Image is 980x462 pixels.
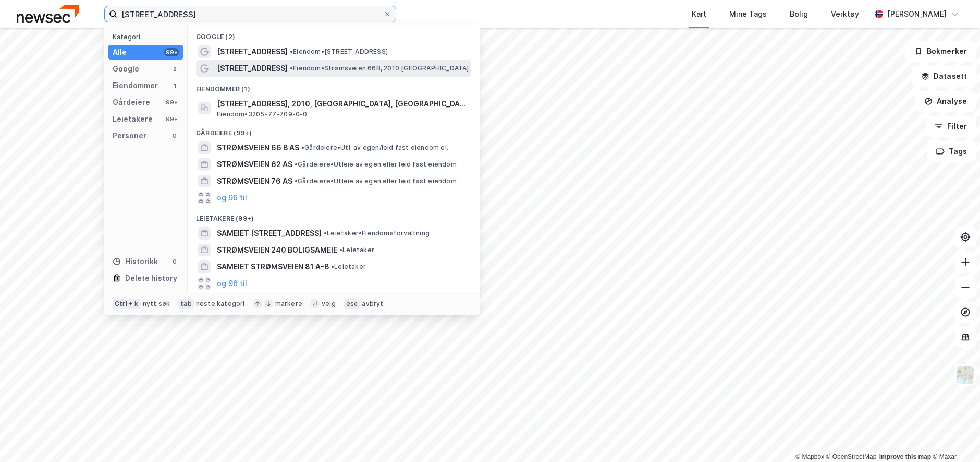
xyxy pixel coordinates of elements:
span: [STREET_ADDRESS] [217,62,288,75]
iframe: Chat Widget [928,412,980,462]
div: Google (2) [188,25,480,43]
a: Mapbox [795,453,824,460]
div: Alle [113,46,127,58]
div: 99+ [164,115,179,123]
div: avbryt [362,300,383,308]
div: Eiendommer (1) [188,77,480,96]
div: Bolig [790,8,808,20]
span: SAMEIET STRØMSVEIEN 81 A-B [217,260,329,273]
input: Søk på adresse, matrikkel, gårdeiere, leietakere eller personer [117,6,383,22]
span: Eiendom • 3205-77-709-0-0 [217,110,308,119]
button: og 96 til [217,277,247,290]
span: Gårdeiere • Utleie av egen eller leid fast eiendom [295,160,457,169]
div: 99+ [164,98,179,106]
span: • [301,144,304,151]
div: Kart [692,8,706,20]
div: 0 [170,257,179,266]
span: • [339,246,342,254]
div: Kategori [113,33,183,41]
img: Z [955,365,975,385]
div: neste kategori [196,300,245,308]
span: STRØMSVEIEN 66 B AS [217,141,299,154]
div: 99+ [164,48,179,56]
div: Leietakere (99+) [188,206,480,225]
span: Leietaker [339,246,374,254]
img: newsec-logo.f6e21ccffca1b3a03d2d.png [17,5,79,23]
span: • [290,64,293,72]
span: STRØMSVEIEN 62 AS [217,158,292,171]
a: OpenStreetMap [826,453,877,460]
div: esc [344,299,360,309]
span: • [324,229,327,237]
div: Verktøy [831,8,859,20]
div: Gårdeiere (99+) [188,121,480,139]
div: Eiendommer [113,79,158,92]
div: Ctrl + k [113,299,141,309]
span: • [290,48,293,55]
a: Improve this map [879,453,931,460]
div: velg [322,300,336,308]
div: Gårdeiere [113,96,150,109]
span: Eiendom • Strømsveien 66B, 2010 [GEOGRAPHIC_DATA] [290,64,469,73]
div: nytt søk [143,300,170,308]
div: tab [178,299,194,309]
div: 2 [170,65,179,73]
span: Gårdeiere • Utl. av egen/leid fast eiendom el. [301,144,448,152]
div: Personer [113,129,146,142]
div: 0 [170,132,179,140]
span: STRØMSVEIEN 240 BOLIGSAMEIE [217,244,337,256]
div: Historikk [113,255,158,268]
div: markere [275,300,302,308]
span: • [295,177,298,185]
button: Analyse [915,91,976,112]
button: og 96 til [217,192,247,204]
span: • [295,160,298,168]
div: 1 [170,81,179,90]
button: Bokmerker [905,41,976,62]
div: Google [113,63,139,75]
span: [STREET_ADDRESS], 2010, [GEOGRAPHIC_DATA], [GEOGRAPHIC_DATA] [217,98,467,110]
span: STRØMSVEIEN 76 AS [217,175,292,187]
button: Tags [927,141,976,162]
div: Mine Tags [729,8,767,20]
span: • [331,263,334,270]
div: Kontrollprogram for chat [928,412,980,462]
button: Filter [926,116,976,137]
span: [STREET_ADDRESS] [217,45,288,58]
span: Leietaker [331,263,366,271]
span: Leietaker • Eiendomsforvaltning [324,229,430,238]
span: Eiendom • [STREET_ADDRESS] [290,48,388,56]
span: SAMEIET [STREET_ADDRESS] [217,227,322,240]
div: Leietakere [113,113,153,125]
div: [PERSON_NAME] [887,8,947,20]
span: Gårdeiere • Utleie av egen eller leid fast eiendom [295,177,457,185]
button: Datasett [912,66,976,87]
div: Delete history [125,272,177,285]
